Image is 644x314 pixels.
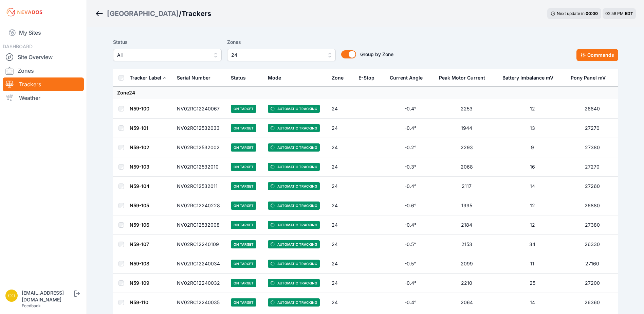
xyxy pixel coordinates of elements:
[179,9,182,18] span: /
[498,293,567,312] td: 14
[173,119,227,138] td: NV02RC12532033
[567,215,618,235] td: 27380
[268,74,281,81] div: Mode
[435,254,498,274] td: 2099
[130,70,167,86] button: Tracker Label
[3,64,84,77] a: Zones
[498,235,567,254] td: 34
[130,299,148,305] a: N59-110
[231,143,256,152] span: On Target
[268,279,320,287] span: Automatic Tracking
[173,235,227,254] td: NV02RC12240109
[328,254,354,274] td: 24
[177,74,210,81] div: Serial Number
[386,157,435,177] td: -0.3°
[605,11,624,16] span: 02:58 PM
[268,163,320,171] span: Automatic Tracking
[173,293,227,312] td: NV02RC12240035
[3,91,84,105] a: Weather
[567,274,618,293] td: 27200
[231,279,256,287] span: On Target
[173,196,227,215] td: NV02RC12240228
[435,235,498,254] td: 2153
[268,182,320,190] span: Automatic Tracking
[231,182,256,190] span: On Target
[113,87,618,99] td: Zone 24
[130,203,149,208] a: N59-105
[130,106,149,111] a: N59-100
[3,24,84,41] a: My Sites
[557,11,585,16] span: Next update in
[498,138,567,157] td: 9
[435,293,498,312] td: 2064
[182,9,211,18] h3: Trackers
[328,293,354,312] td: 24
[435,215,498,235] td: 2184
[332,70,349,86] button: Zone
[173,157,227,177] td: NV02RC12532010
[576,49,618,61] button: Commands
[113,38,222,46] label: Status
[498,119,567,138] td: 13
[571,74,606,81] div: Pony Panel mV
[435,196,498,215] td: 1995
[107,9,179,18] div: [GEOGRAPHIC_DATA]
[268,202,320,210] span: Automatic Tracking
[328,177,354,196] td: 24
[95,5,211,22] nav: Breadcrumb
[328,274,354,293] td: 24
[22,303,41,308] a: Feedback
[358,70,380,86] button: E-Stop
[130,241,149,247] a: N59-107
[567,293,618,312] td: 26360
[173,138,227,157] td: NV02RC12532002
[227,49,336,61] button: 24
[328,119,354,138] td: 24
[231,74,246,81] div: Status
[386,119,435,138] td: -0.4°
[130,183,149,189] a: N59-104
[231,298,256,307] span: On Target
[386,274,435,293] td: -0.4°
[328,138,354,157] td: 24
[173,274,227,293] td: NV02RC12240032
[231,105,256,113] span: On Target
[567,119,618,138] td: 27270
[586,11,598,16] div: 00 : 00
[5,290,18,302] img: controlroomoperator@invenergy.com
[3,43,33,49] span: DASHBOARD
[435,99,498,119] td: 2253
[268,143,320,152] span: Automatic Tracking
[5,7,43,18] img: Nevados
[231,221,256,229] span: On Target
[130,74,161,81] div: Tracker Label
[173,215,227,235] td: NV02RC12532008
[268,124,320,132] span: Automatic Tracking
[268,240,320,248] span: Automatic Tracking
[173,99,227,119] td: NV02RC12240067
[130,164,149,170] a: N59-103
[498,157,567,177] td: 16
[567,138,618,157] td: 27380
[567,157,618,177] td: 27270
[439,74,485,81] div: Peak Motor Current
[268,70,287,86] button: Mode
[231,163,256,171] span: On Target
[386,138,435,157] td: -0.2°
[113,49,222,61] button: All
[386,99,435,119] td: -0.4°
[231,51,322,59] span: 24
[567,177,618,196] td: 27260
[130,222,149,228] a: N59-106
[498,196,567,215] td: 12
[268,105,320,113] span: Automatic Tracking
[567,235,618,254] td: 26330
[130,280,149,286] a: N59-109
[130,125,148,131] a: N59-101
[328,157,354,177] td: 24
[231,124,256,132] span: On Target
[435,138,498,157] td: 2293
[386,254,435,274] td: -0.5°
[386,196,435,215] td: -0.6°
[130,261,149,266] a: N59-108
